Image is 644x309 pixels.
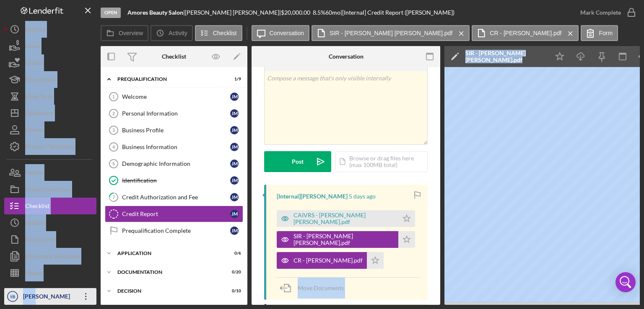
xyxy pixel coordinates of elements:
[101,8,121,18] div: Open
[25,88,53,107] div: Long-Term
[25,105,54,124] div: Dashboard
[162,53,186,60] div: Checklist
[4,71,96,88] button: Educational
[277,278,352,299] button: Move Documents
[213,30,237,36] label: Checklist
[25,71,56,90] div: Educational
[298,284,344,291] span: Move Documents
[277,210,415,227] button: CAIVRS - [PERSON_NAME] [PERSON_NAME].pdf
[4,181,96,198] a: Project Overview
[270,30,304,36] label: Conversation
[117,251,220,256] div: Application
[122,177,230,184] div: Identification
[4,105,96,121] button: Dashboard
[105,122,243,139] a: 3Business ProfileJM
[472,25,579,41] button: CR - [PERSON_NAME].pdf
[151,25,192,41] button: Activity
[112,144,115,149] tspan: 4
[349,193,376,200] time: 2025-08-28 21:18
[117,288,220,294] div: Decision
[112,94,115,99] tspan: 1
[325,9,340,16] div: 60 mo
[4,121,96,138] button: Clients
[4,138,96,155] button: Product Templates
[122,93,230,100] div: Welcome
[119,30,143,36] label: Overview
[25,54,43,73] div: Grants
[340,9,454,16] div: | [Internal] Credit Report ([PERSON_NAME])
[264,151,331,172] button: Post
[169,30,187,36] label: Activity
[230,93,239,101] div: J M
[122,127,230,134] div: Business Profile
[101,25,148,41] button: Overview
[105,189,243,206] a: 7Credit Authorization and FeeJM
[25,248,80,267] div: Document Templates
[329,53,364,60] div: Conversation
[230,160,239,168] div: J M
[226,251,241,256] div: 0 / 6
[252,25,310,41] button: Conversation
[4,198,96,214] button: Checklist
[105,155,243,172] a: 5Demographic InformationJM
[25,198,49,216] div: Checklist
[112,161,115,166] tspan: 5
[105,222,243,239] a: Prequalification CompleteJM
[10,294,16,299] text: YB
[122,227,230,234] div: Prequalification Complete
[117,270,220,275] div: Documentation
[230,109,239,118] div: J M
[127,9,183,16] b: Amores Beauty Salon
[4,248,96,265] button: Document Templates
[4,54,96,71] button: Grants
[122,110,230,117] div: Personal Information
[230,126,239,134] div: J M
[599,30,613,36] label: Form
[112,194,115,200] tspan: 7
[292,151,304,172] div: Post
[4,21,96,38] button: Activity
[293,212,394,225] div: CAIVRS - [PERSON_NAME] [PERSON_NAME].pdf
[581,25,618,41] button: Form
[25,138,74,157] div: Product Templates
[122,194,230,201] div: Credit Authorization and Fee
[4,288,96,305] button: YB[PERSON_NAME]
[615,272,636,292] div: Open Intercom Messenger
[25,21,46,40] div: Activity
[105,206,243,222] a: Credit ReportJM
[105,139,243,155] a: 4Business InformationJM
[112,111,115,116] tspan: 2
[4,265,96,281] button: Sheets
[4,164,96,181] a: People
[105,88,243,105] a: 1WelcomeJM
[21,288,75,307] div: [PERSON_NAME]
[330,30,452,36] label: SIR - [PERSON_NAME] [PERSON_NAME].pdf
[4,214,96,231] button: History
[25,38,40,57] div: Loans
[122,160,230,167] div: Demographic Information
[4,88,96,105] button: Long-Term
[4,231,96,248] button: Documents
[105,105,243,122] a: 2Personal InformationJM
[195,25,242,41] button: Checklist
[281,9,313,16] div: $20,000.00
[25,181,71,200] div: Project Overview
[117,77,220,82] div: Prequalification
[127,9,185,16] div: |
[277,231,415,248] button: SIR - [PERSON_NAME] [PERSON_NAME].pdf
[122,211,230,217] div: Credit Report
[230,143,239,151] div: J M
[25,231,55,250] div: Documents
[230,176,239,185] div: J M
[572,4,640,21] button: Mark Complete
[230,227,239,235] div: J M
[25,164,43,183] div: People
[580,4,621,21] div: Mark Complete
